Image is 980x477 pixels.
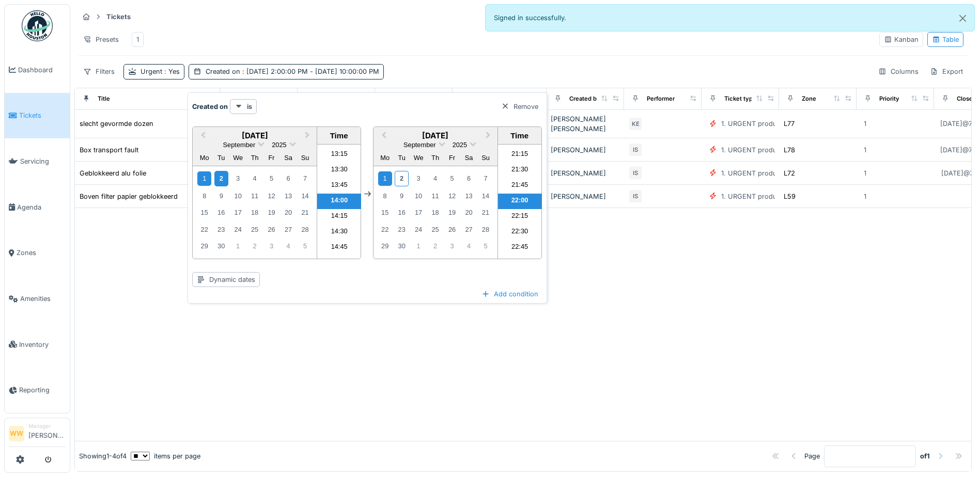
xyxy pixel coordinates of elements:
div: Choose Monday, 22 September 2025 [197,222,211,236]
div: Performer [647,94,675,103]
div: Choose Friday, 3 October 2025 [265,239,278,253]
div: Choose Thursday, 2 October 2025 [248,239,262,253]
div: Choose Wednesday, 10 September 2025 [231,189,245,203]
div: KE [628,117,643,131]
div: Choose Thursday, 11 September 2025 [428,189,442,203]
div: Choose Monday, 29 September 2025 [197,239,211,253]
div: IS [628,166,643,180]
div: L78 [784,145,795,155]
div: Choose Wednesday, 17 September 2025 [231,205,245,219]
li: 15:00 [317,256,361,271]
div: Choose Sunday, 28 September 2025 [298,222,312,236]
div: Tuesday [214,151,228,165]
button: Next Month [300,128,317,145]
div: Choose Friday, 5 September 2025 [265,171,278,185]
div: Add condition [477,287,542,301]
li: 21:15 [498,147,542,163]
div: Choose Friday, 26 September 2025 [445,222,459,236]
div: Choose Wednesday, 10 September 2025 [412,189,426,203]
div: Choose Friday, 12 September 2025 [265,189,278,203]
img: Badge_color-CXgf-gQk.svg [22,10,53,41]
div: Choose Friday, 19 September 2025 [265,205,278,219]
div: Choose Thursday, 25 September 2025 [248,222,262,236]
div: Table [932,35,959,44]
div: [PERSON_NAME] [551,145,620,155]
li: 13:15 [317,147,361,163]
div: Urgent [141,67,180,76]
strong: Created on [192,102,228,112]
div: Choose Thursday, 11 September 2025 [248,189,262,203]
div: Choose Sunday, 14 September 2025 [298,189,312,203]
li: 14:00 [317,194,361,209]
div: Choose Monday, 1 September 2025 [197,171,211,185]
div: 1. URGENT production line disruption [721,168,839,178]
li: [PERSON_NAME] [28,422,66,444]
div: Geblokkeerd alu folie [80,168,146,178]
div: Wednesday [231,151,245,165]
div: Thursday [248,151,262,165]
div: 1 [864,192,866,201]
div: Choose Tuesday, 16 September 2025 [214,205,228,219]
div: Month September, 2025 [377,170,494,255]
li: 23:00 [498,256,542,271]
li: 14:45 [317,240,361,256]
div: 1. URGENT production line disruption [721,119,839,129]
span: : Yes [162,68,180,75]
div: Choose Monday, 8 September 2025 [197,189,211,203]
div: Choose Monday, 15 September 2025 [378,205,392,219]
div: Choose Sunday, 14 September 2025 [478,189,492,203]
div: Choose Tuesday, 9 September 2025 [395,189,409,203]
span: Reporting [19,385,66,395]
div: Monday [197,151,211,165]
div: Choose Saturday, 4 October 2025 [462,239,476,253]
div: Created on [206,67,379,76]
div: Choose Tuesday, 2 September 2025 [395,171,409,186]
div: Choose Wednesday, 24 September 2025 [412,222,426,236]
div: Choose Sunday, 21 September 2025 [298,205,312,219]
strong: Tickets [102,12,135,22]
div: Saturday [281,151,295,165]
span: Tickets [19,110,66,120]
div: Choose Thursday, 18 September 2025 [428,205,442,219]
div: Choose Wednesday, 3 September 2025 [231,171,245,185]
div: Choose Tuesday, 23 September 2025 [214,222,228,236]
div: Showing 1 - 4 of 4 [79,451,127,461]
div: 1. URGENT production line disruption [721,145,839,155]
strong: of 1 [920,451,930,461]
li: WW [9,426,24,441]
li: 21:30 [498,163,542,178]
div: Choose Friday, 12 September 2025 [445,189,459,203]
div: 1 [136,35,139,44]
div: Remove [497,100,542,114]
div: Choose Wednesday, 1 October 2025 [412,239,426,253]
div: Choose Sunday, 28 September 2025 [478,222,492,236]
div: Choose Thursday, 4 September 2025 [248,171,262,185]
div: Choose Monday, 29 September 2025 [378,239,392,253]
div: Box transport fault [80,145,138,155]
div: Choose Tuesday, 30 September 2025 [214,239,228,253]
div: 1 [864,168,866,178]
ul: Time [317,145,361,259]
div: Choose Monday, 22 September 2025 [378,222,392,236]
h2: [DATE] [193,131,317,140]
div: 1 [864,145,866,155]
li: 13:45 [317,178,361,194]
div: Page [804,451,820,461]
button: Previous Month [375,128,391,145]
div: Choose Thursday, 18 September 2025 [248,205,262,219]
span: Dashboard [18,65,66,75]
li: 22:30 [498,225,542,240]
div: Choose Tuesday, 2 September 2025 [214,171,228,186]
div: Choose Thursday, 25 September 2025 [428,222,442,236]
div: L77 [784,119,795,129]
li: 22:00 [498,194,542,209]
div: Filters [79,64,119,79]
strong: is [247,102,252,112]
div: Month September, 2025 [196,170,313,255]
div: Choose Tuesday, 9 September 2025 [214,189,228,203]
div: Choose Sunday, 21 September 2025 [478,205,492,219]
div: IS [628,142,643,157]
div: Choose Tuesday, 30 September 2025 [395,239,409,253]
div: Presets [79,32,123,47]
div: Saturday [462,151,476,165]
